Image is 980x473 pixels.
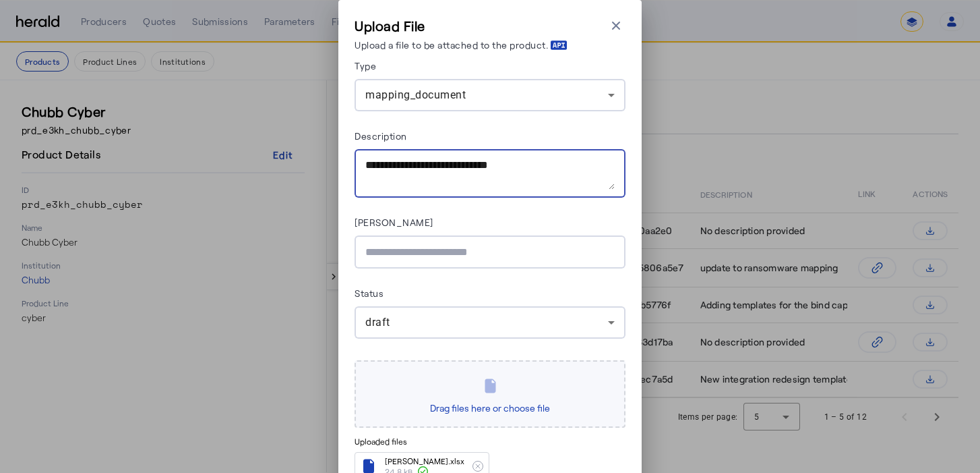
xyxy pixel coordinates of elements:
p: Upload a file to be attached to the product. [355,38,568,52]
label: Status [355,287,384,299]
span: draft [365,316,390,329]
span: Uploaded files [355,436,407,447]
span: mapping_document [365,88,466,101]
label: [PERSON_NAME] [355,217,433,228]
label: Type [355,60,376,72]
span: Drag files here or choose file [425,397,555,419]
label: Description [355,130,407,142]
span: [PERSON_NAME].xlsx [385,455,464,466]
h3: Upload File [355,16,568,35]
